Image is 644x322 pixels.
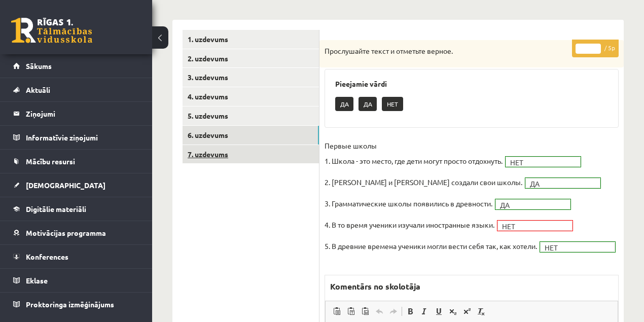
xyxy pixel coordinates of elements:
[344,305,358,318] a: Ievietot kā vienkāršu tekstu (vadīšanas taustiņš+pārslēgšanas taustiņš+V)
[335,80,608,88] h3: Pieejamie vārdi
[325,45,568,56] p: Прослушайте текст и отметьте верное.
[330,305,344,318] a: Ielīmēt (vadīšanas taustiņš+V)
[10,10,262,21] body: Bagātinātā teksta redaktors, wiswyg-editor-47433783185800-1760002801-575
[13,78,139,101] a: Aktuāli
[26,157,75,166] span: Mācību resursi
[13,245,139,268] a: Konferences
[403,305,417,318] a: Treknraksts (vadīšanas taustiņš+B)
[502,221,559,231] span: НЕТ
[325,217,494,232] p: 4. В то время ученики изучали иностранные языки.
[500,200,557,210] span: ДА
[183,30,319,49] a: 1. uzdevums
[525,178,600,188] a: ДА
[183,87,319,106] a: 4. uzdevums
[497,221,573,231] a: НЕТ
[13,126,139,149] a: Informatīvie ziņojumi
[13,197,139,221] a: Digitālie materiāli
[446,305,460,318] a: Apakšraksts
[26,204,86,213] span: Digitālie materiāli
[325,174,522,190] p: 2. [PERSON_NAME] и [PERSON_NAME] создали свои школы.
[540,242,615,252] a: НЕТ
[26,181,105,190] span: [DEMOGRAPHIC_DATA]
[358,305,372,318] a: Ievietot no Worda
[13,102,139,125] a: Ziņojumi
[325,138,503,168] p: Первые школы 1. Школа - это место, где дети могут просто отдохнуть.
[26,300,114,309] span: Proktoringa izmēģinājums
[26,102,139,125] legend: Ziņojumi
[460,305,474,318] a: Augšraksts
[495,199,570,209] a: ДА
[335,97,353,111] p: ДА
[372,305,386,318] a: Atcelt (vadīšanas taustiņš+Z)
[13,173,139,197] a: [DEMOGRAPHIC_DATA]
[13,54,139,78] a: Sākums
[325,275,425,298] label: Komentārs no skolotāja
[10,10,282,21] body: Bagātinātā teksta redaktors, wiswyg-editor-47433783185080-1760002801-538
[183,145,319,164] a: 7. uzdevums
[325,196,492,211] p: 3. Грамматические школы появились в древности.
[26,85,50,94] span: Aktuāli
[26,252,68,261] span: Konferences
[26,61,52,70] span: Sākums
[183,106,319,125] a: 5. uzdevums
[11,18,92,43] a: Rīgas 1. Tālmācības vidusskola
[26,228,106,237] span: Motivācijas programma
[545,242,601,253] span: НЕТ
[26,126,139,149] legend: Informatīvie ziņojumi
[13,293,139,316] a: Proktoringa izmēģinājums
[432,305,446,318] a: Pasvītrojums (vadīšanas taustiņš+U)
[183,49,319,68] a: 2. uzdevums
[510,157,567,167] span: НЕТ
[530,178,587,189] span: ДА
[382,97,403,111] p: НЕТ
[506,157,581,167] a: НЕТ
[572,40,619,57] p: / 5p
[325,238,537,254] p: 5. В древние времена ученики могли вести себя так, как хотели.
[13,221,139,244] a: Motivācijas programma
[13,150,139,173] a: Mācību resursi
[359,97,377,111] p: ДА
[26,276,48,285] span: Eklase
[417,305,432,318] a: Slīpraksts (vadīšanas taustiņš+I)
[474,305,488,318] a: Noņemt stilus
[183,68,319,87] a: 3. uzdevums
[13,269,139,292] a: Eklase
[183,126,319,145] a: 6. uzdevums
[386,305,401,318] a: Atkārtot (vadīšanas taustiņš+Y)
